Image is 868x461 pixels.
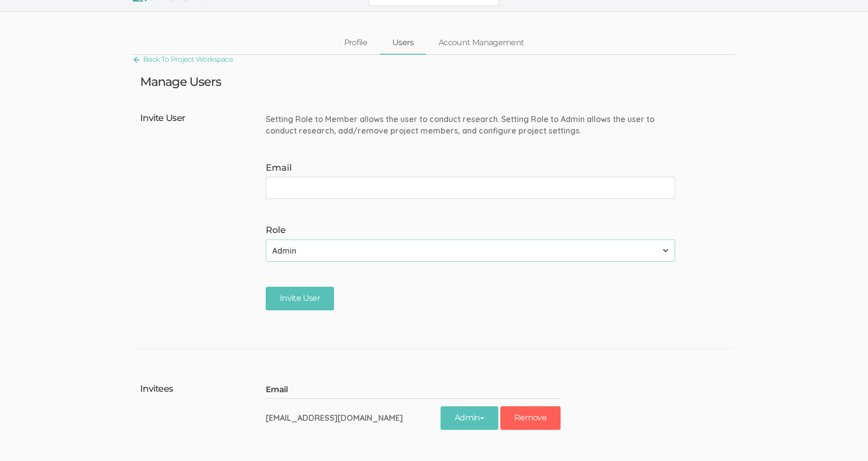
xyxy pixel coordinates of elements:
[332,32,380,54] a: Profile
[266,287,334,310] input: Invite User
[266,398,441,437] td: [EMAIL_ADDRESS][DOMAIN_NAME]
[140,384,266,442] h4: Invitees
[266,113,683,137] div: Setting Role to Member allows the user to conduct research. Setting Role to Admin allows the user...
[133,53,233,66] a: Back To Project Workspace
[500,406,561,430] button: Remove
[140,75,221,88] h3: Manage Users
[818,413,868,461] iframe: Chat Widget
[441,406,498,430] button: Admin
[266,162,675,175] label: Email
[380,32,426,54] a: Users
[140,113,266,313] h4: Invite User
[426,32,536,54] a: Account Management
[266,224,675,237] label: Role
[266,384,441,398] th: Email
